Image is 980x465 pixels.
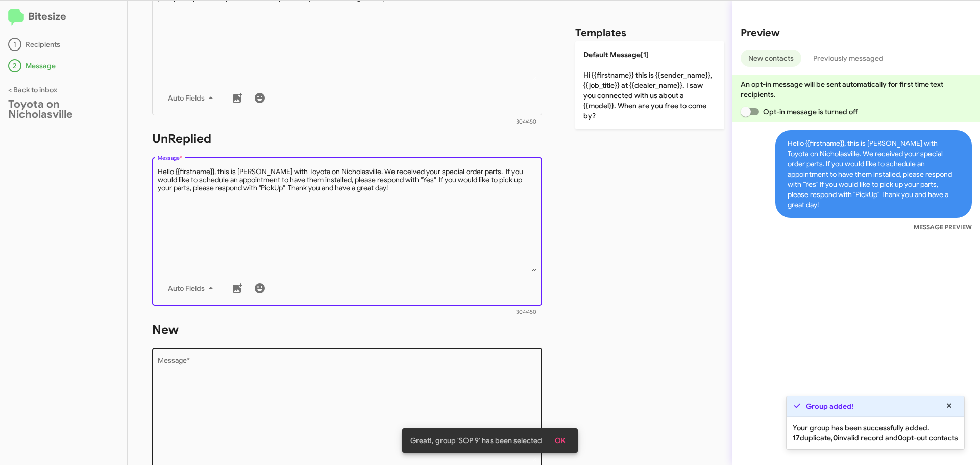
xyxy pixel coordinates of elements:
[793,433,800,443] b: 17
[898,433,902,443] b: 0
[833,433,838,443] b: 0
[547,431,574,450] button: OK
[8,38,119,51] div: Recipients
[806,401,853,411] strong: Group added!
[8,9,119,26] h2: Bitesize
[775,130,972,218] span: Hello {{firstname}}, this is [PERSON_NAME] with Toyota on Nicholasville. We received your special...
[575,25,626,41] h2: Templates
[516,309,536,315] mat-hint: 304/450
[787,417,964,449] div: Your group has been successfully added. duplicate, invalid record and opt-out contacts
[160,89,225,107] button: Auto Fields
[168,279,217,298] span: Auto Fields
[160,279,225,298] button: Auto Fields
[741,50,801,67] button: New contacts
[516,119,536,125] mat-hint: 304/450
[8,99,119,119] div: Toyota on Nicholasville
[152,131,542,147] h1: UnReplied
[410,435,542,446] span: Great!, group 'SOP 9' has been selected
[914,222,972,232] small: MESSAGE PREVIEW
[8,85,57,94] a: < Back to inbox
[748,50,794,67] span: New contacts
[152,322,542,338] h1: New
[741,79,972,100] p: An opt-in message will be sent automatically for first time text recipients.
[741,25,972,41] h2: Preview
[8,9,24,26] img: logo-minimal.svg
[805,50,891,67] button: Previously messaged
[583,50,649,59] span: Default Message[1]
[763,106,858,118] span: Opt-in message is turned off
[813,50,884,67] span: Previously messaged
[8,59,21,72] div: 2
[8,59,119,72] div: Message
[575,41,724,129] p: Hi {{firstname}} this is {{sender_name}}, {{job_title}} at {{dealer_name}}. I saw you connected w...
[168,89,217,107] span: Auto Fields
[555,431,566,450] span: OK
[8,38,21,51] div: 1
